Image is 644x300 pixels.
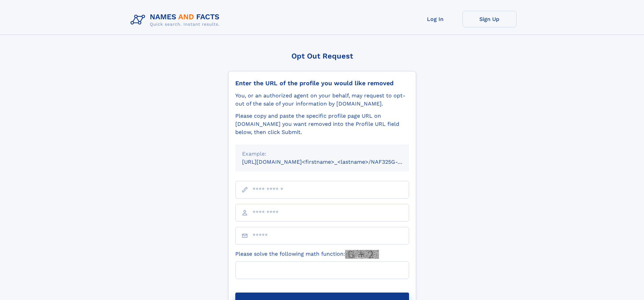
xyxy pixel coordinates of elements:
[242,150,402,158] div: Example:
[408,11,462,27] a: Log In
[235,92,409,108] div: You, or an authorized agent on your behalf, may request to opt-out of the sale of your informatio...
[235,112,409,136] div: Please copy and paste the specific profile page URL on [DOMAIN_NAME] you want removed into the Pr...
[235,79,409,87] div: Enter the URL of the profile you would like removed
[128,11,225,29] img: Logo Names and Facts
[462,11,517,27] a: Sign Up
[228,52,416,60] div: Opt Out Request
[235,250,379,259] label: Please solve the following math function:
[242,159,422,165] small: [URL][DOMAIN_NAME]<firstname>_<lastname>/NAF325G-xxxxxxxx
